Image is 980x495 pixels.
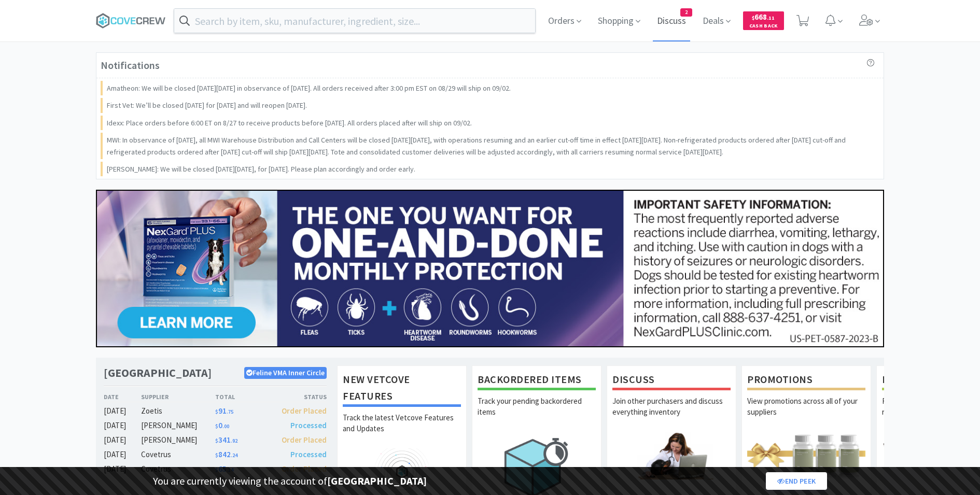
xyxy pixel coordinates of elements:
div: [DATE] [104,434,141,446]
div: [DATE] [104,448,141,461]
p: You are currently viewing the account of [153,473,427,489]
p: First Vet: We’ll be closed [DATE] for [DATE] and will reopen [DATE]. [107,100,307,111]
span: 0 [215,420,229,430]
span: $ [215,408,218,415]
p: Track your pending backordered items [478,395,596,432]
a: $668.11Cash Back [743,7,784,35]
a: [DATE]Covetrus$842.24Processed [104,448,327,461]
span: . 92 [231,437,237,444]
div: Date [104,392,141,402]
p: Join other purchasers and discuss everything inventory [612,395,731,432]
div: Zoetis [141,405,215,417]
div: Covetrus [141,463,215,475]
span: 341 [215,435,237,445]
p: Amatheon: We will be closed [DATE][DATE] in observance of [DATE]. All orders received after 3:00 ... [107,82,511,94]
a: Discuss2 [653,17,690,26]
p: MWI: In observance of [DATE], all MWI Warehouse Distribution and Call Centers will be closed [DAT... [107,134,875,158]
div: [DATE] [104,419,141,432]
span: $ [215,423,218,430]
span: . 75 [227,408,233,415]
h1: Discuss [612,371,731,390]
div: [PERSON_NAME] [141,419,215,432]
p: View promotions across all of your suppliers [747,395,865,432]
h1: Backordered Items [478,371,596,390]
p: Track the latest Vetcove Features and Updates [343,412,461,448]
span: . 11 [767,15,775,21]
div: Covetrus [141,448,215,461]
h1: New Vetcove Features [343,371,461,407]
div: [PERSON_NAME] [141,434,215,446]
img: 24562ba5414042f391a945fa418716b7_350.jpg [96,190,884,347]
span: Cash Back [749,23,778,30]
div: [DATE] [104,463,141,475]
img: hero_discuss.png [612,432,731,479]
p: Idexx: Place orders before 6:00 ET on 8/27 to receive products before [DATE]. All orders placed a... [107,117,472,129]
a: [DATE][PERSON_NAME]$0.00Processed [104,419,327,432]
div: Supplier [141,392,215,402]
img: hero_promotions.png [747,432,865,479]
a: [DATE]Covetrus$65.14Order Placed [104,463,327,475]
a: [DATE]Zoetis$91.75Order Placed [104,405,327,417]
span: 668 [752,12,775,22]
span: Processed [290,449,327,459]
strong: [GEOGRAPHIC_DATA] [327,474,427,487]
span: $ [215,437,218,444]
span: . 00 [222,423,229,430]
h3: Notifications [101,57,160,74]
span: Order Placed [282,435,327,445]
span: . 24 [231,452,237,459]
p: Feline VMA Inner Circle [244,367,327,378]
h1: Promotions [747,371,865,390]
input: Search by item, sku, manufacturer, ingredient, size... [174,9,535,33]
span: Order Placed [282,406,327,416]
a: [DATE][PERSON_NAME]$341.92Order Placed [104,434,327,446]
a: End Peek [766,472,827,490]
span: Order Placed [282,464,327,474]
span: Processed [290,420,327,430]
h1: [GEOGRAPHIC_DATA] [104,365,212,380]
p: [PERSON_NAME]: We will be closed [DATE][DATE], for [DATE]. Please plan accordingly and order early. [107,163,415,175]
div: [DATE] [104,405,141,417]
span: 842 [215,449,237,459]
span: 91 [215,406,233,416]
span: $ [752,15,754,21]
div: Status [271,392,327,402]
span: 65 [215,464,233,474]
span: 2 [681,9,692,16]
span: $ [215,452,218,459]
div: Total [215,392,271,402]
